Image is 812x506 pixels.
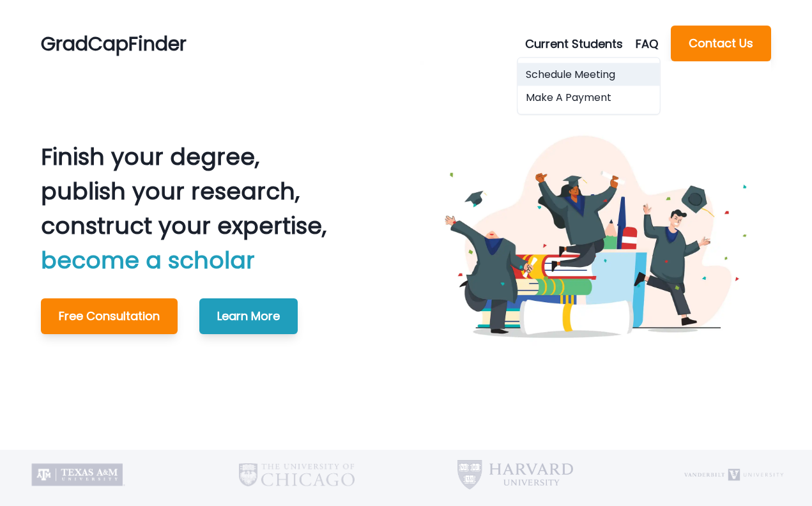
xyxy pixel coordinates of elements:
p: become a scholar [41,243,326,278]
img: University of Chicago [239,450,355,499]
button: Current Students [525,35,636,52]
button: Free Consultation [41,298,178,334]
img: Harvard University [457,450,573,499]
button: Schedule Meeting [518,63,660,86]
a: FAQ [636,35,671,52]
p: Finish your degree, publish your research, construct your expertise, [41,140,326,278]
p: GradCapFinder [41,29,187,58]
img: Texas A&M University [20,450,136,499]
img: Vanderbilt University [676,450,792,499]
button: Learn More [199,298,298,334]
button: Contact Us [671,26,771,61]
button: Make A Payment [518,86,660,109]
img: Graduating Students [420,61,771,412]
